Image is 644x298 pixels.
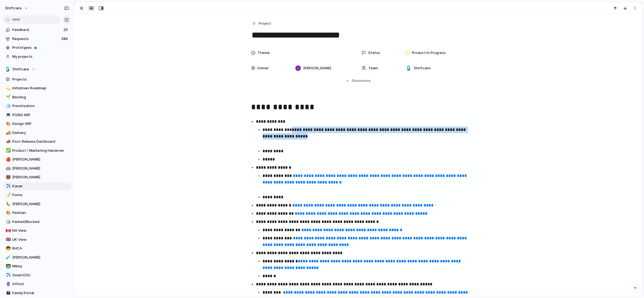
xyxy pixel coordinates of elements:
button: 🤖 [5,166,10,171]
div: 🎨 [6,121,10,127]
div: 💻 [6,112,10,118]
a: 🐛[PERSON_NAME] [3,200,71,208]
a: 🤖[PERSON_NAME] [3,164,71,173]
button: 🔮 [5,281,10,287]
div: 🔮Afford [3,280,71,288]
span: Product In Progress [412,50,446,56]
div: ✈️Karan [3,182,71,190]
div: ✈️SmartOSC [3,271,71,279]
a: 🎨Peishan [3,209,71,217]
span: My projects [12,54,69,59]
span: EHCA [12,246,69,251]
a: 💫Initiatives Roadmap [3,84,71,92]
span: Prioritization [12,103,69,109]
a: 👨‍💻Mikey [3,262,71,270]
button: 🧒 [5,246,10,251]
span: Forms [12,192,69,198]
button: Project [250,20,273,28]
span: Prototypes [12,45,69,50]
span: SmartOSC [12,273,69,278]
div: 🧊 [6,103,10,109]
span: Owner [257,65,269,71]
div: 💫 [6,85,10,91]
span: NA View [12,228,69,233]
a: 💻PO/BA WIP [3,111,71,119]
a: Feedback25 [3,26,71,34]
div: 🇬🇧 [6,236,10,243]
a: 📝Forms [3,191,71,199]
span: Delivery [12,130,69,136]
span: Project [259,21,271,26]
a: 🧒EHCA [3,244,71,253]
div: 🌱 [6,94,10,100]
a: 🎨Design WIP [3,120,71,128]
span: Theme [258,50,270,56]
div: 👨‍💻 [6,263,10,270]
span: [PERSON_NAME] [12,157,69,162]
span: Projects [12,77,69,82]
span: shiftcare [5,5,22,11]
span: Feedback [12,27,62,33]
a: 🇨🇦NA View [3,227,71,235]
span: Shiftcare [12,67,29,72]
span: Backlog [12,94,69,100]
button: shiftcare [2,4,31,13]
span: 286 [61,36,69,42]
span: [PERSON_NAME] [12,255,69,260]
a: 🌱Backlog [3,93,71,101]
span: Requests [12,36,60,42]
a: 🎲Parked/Blocked [3,218,71,226]
div: 🔮 [6,281,10,287]
span: 25 [63,27,69,33]
div: 🇨🇦 [6,228,10,234]
div: 🍎[PERSON_NAME] [3,155,71,164]
span: Design WIP [12,121,69,127]
a: 🇬🇧UK View [3,236,71,244]
span: Status [368,50,380,56]
button: ✅ [5,148,10,153]
button: Showmore [251,76,465,86]
div: 👪Family Portal [3,289,71,297]
span: [PERSON_NAME] [12,201,69,207]
a: Requests286 [3,35,71,43]
span: [PERSON_NAME] [12,166,69,171]
button: 🍎 [5,157,10,162]
a: Prototypes [3,44,71,52]
button: 📣 [5,139,10,144]
span: Team [368,65,378,71]
div: 🤖 [6,165,10,171]
span: Parked/Blocked [12,219,69,225]
div: 🐛 [6,201,10,207]
button: 🐻 [5,174,10,180]
span: Post-Release Dashboard [12,139,69,144]
button: 📝 [5,192,10,198]
span: Show [352,78,362,84]
a: 🧊Prioritization [3,102,71,110]
span: Initiatives Roadmap [12,85,69,91]
div: ✈️ [6,183,10,189]
button: 🎲 [5,219,10,225]
div: 🚚Delivery [3,129,71,137]
div: 🍎 [6,156,10,163]
button: 🌱 [5,94,10,100]
button: 🚚 [5,130,10,136]
span: Shiftcare [414,65,430,71]
span: UK View [12,237,69,242]
button: Shiftcare [3,65,71,73]
button: 👪 [5,290,10,296]
div: 🧪[PERSON_NAME] [3,253,71,262]
span: Product / Marketing Handover [12,148,69,153]
button: 💫 [5,85,10,91]
a: 🐻[PERSON_NAME] [3,173,71,181]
